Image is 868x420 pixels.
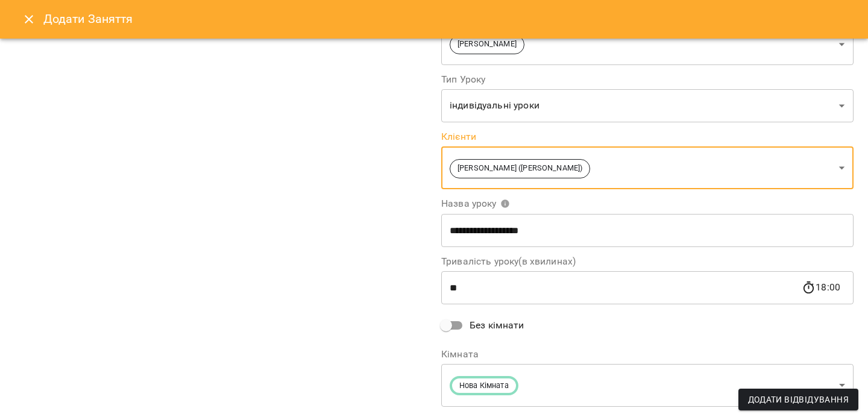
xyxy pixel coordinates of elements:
[470,318,524,333] span: Без кімнати
[441,364,854,407] div: Нова Кімната
[441,89,854,123] div: індивідуальні уроки
[441,75,854,84] label: Тип Уроку
[748,392,849,407] span: Додати Відвідування
[441,24,854,65] div: [PERSON_NAME]
[441,257,854,266] label: Тривалість уроку(в хвилинах)
[452,380,516,392] span: Нова Кімната
[43,10,854,28] h6: Додати Заняття
[441,146,854,189] div: [PERSON_NAME] ([PERSON_NAME])
[450,39,524,50] span: [PERSON_NAME]
[441,132,854,142] label: Клієнти
[441,199,510,208] span: Назва уроку
[450,163,590,174] span: [PERSON_NAME] ([PERSON_NAME])
[738,389,858,410] button: Додати Відвідування
[14,5,43,34] button: Close
[500,199,510,208] svg: Вкажіть назву уроку або виберіть клієнтів
[441,349,854,359] label: Кімната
